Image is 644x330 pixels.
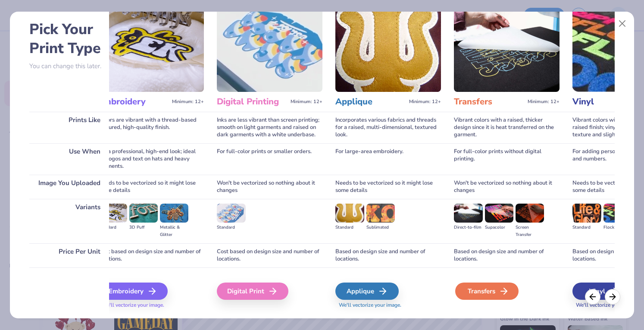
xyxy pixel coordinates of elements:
div: Price Per Unit [29,243,109,267]
div: Needs to be vectorized so it might lose some details [335,175,441,199]
div: For full-color prints or smaller orders. [217,143,322,175]
div: Based on design size and number of locations. [454,243,560,267]
img: Direct-to-film [454,204,482,223]
div: Based on design size and number of locations. [335,243,441,267]
img: Standard [98,204,127,223]
div: Embroidery [98,283,168,300]
div: Won't be vectorized so nothing about it changes [217,175,322,199]
div: Colors are vibrant with a thread-based textured, high-quality finish. [98,112,204,143]
div: Use When [29,143,109,175]
img: Standard [572,204,601,223]
img: Sublimated [366,204,395,223]
div: Incorporates various fabrics and threads for a raised, multi-dimensional, textured look. [335,112,441,143]
img: Standard [335,204,364,223]
div: Image You Uploaded [29,175,109,199]
h3: Applique [335,96,406,107]
div: Standard [572,224,601,231]
div: Transfers [455,283,519,300]
p: You can change this later. [29,63,109,70]
div: Supacolor [485,224,513,231]
div: Standard [217,224,245,231]
span: We'll vectorize your image. [335,302,441,309]
div: Screen Transfer [516,224,544,239]
img: Metallic & Glitter [160,204,188,223]
img: Screen Transfer [516,204,544,223]
div: Variants [29,199,109,243]
div: Vinyl [572,283,636,300]
div: For a professional, high-end look; ideal for logos and text on hats and heavy garments. [98,143,204,175]
span: Minimum: 12+ [172,99,204,105]
div: Digital Print [217,283,288,300]
div: Applique [335,283,399,300]
span: We'll vectorize your image. [98,302,204,309]
div: Direct-to-film [454,224,482,231]
h3: Digital Printing [217,96,287,107]
button: Close [614,16,630,32]
div: Sublimated [366,224,395,231]
img: Applique [335,3,441,92]
img: Standard [217,204,245,223]
img: Transfers [454,3,560,92]
span: Minimum: 12+ [409,99,441,105]
h3: Transfers [454,96,524,107]
img: Supacolor [485,204,513,223]
img: 3D Puff [129,204,158,223]
div: Flock [603,224,632,231]
div: Vibrant colors with a raised, thicker design since it is heat transferred on the garment. [454,112,560,143]
span: Minimum: 12+ [291,99,322,105]
img: Flock [603,204,632,223]
h2: Pick Your Print Type [29,20,109,58]
div: Standard [98,224,127,231]
div: Prints Like [29,112,109,143]
div: For large-area embroidery. [335,143,441,175]
div: Needs to be vectorized so it might lose some details [98,175,204,199]
div: Won't be vectorized so nothing about it changes [454,175,560,199]
div: 3D Puff [129,224,158,231]
div: Inks are less vibrant than screen printing; smooth on light garments and raised on dark garments ... [217,112,322,143]
div: For full-color prints without digital printing. [454,143,560,175]
img: Embroidery [98,3,204,92]
div: Standard [335,224,364,231]
span: Minimum: 12+ [528,99,560,105]
h3: Embroidery [98,96,169,107]
div: Metallic & Glitter [160,224,188,239]
div: Cost based on design size and number of locations. [98,243,204,267]
img: Digital Printing [217,3,322,92]
h3: Vinyl [572,96,643,107]
div: Cost based on design size and number of locations. [217,243,322,267]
